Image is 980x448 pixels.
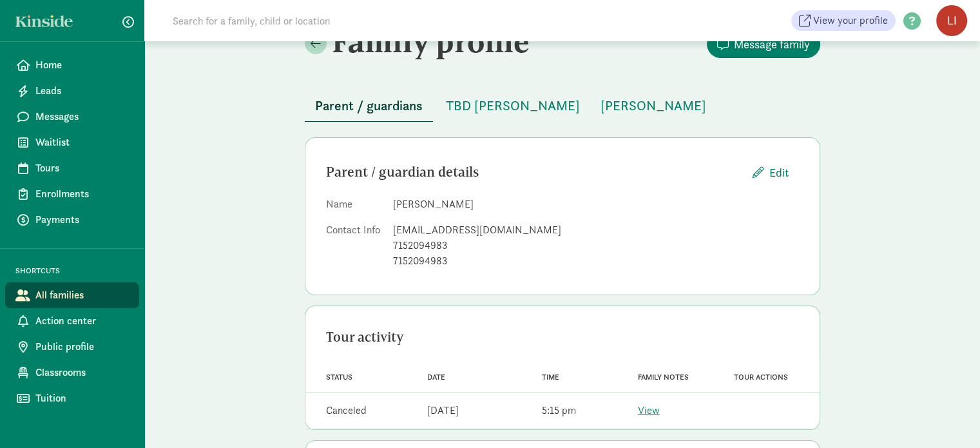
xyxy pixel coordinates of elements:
[393,253,799,269] div: 7152094983
[35,287,129,303] span: All families
[35,135,129,150] span: Waitlist
[916,386,980,448] iframe: Chat Widget
[638,373,689,382] span: Family notes
[427,403,458,418] div: [DATE]
[5,104,139,130] a: Messages
[638,404,660,417] a: View
[707,30,820,58] button: Message family
[734,373,788,382] span: Tour actions
[590,90,716,121] button: [PERSON_NAME]
[5,181,139,207] a: Enrollments
[590,99,716,113] a: [PERSON_NAME]
[35,83,129,99] span: Leads
[305,99,433,113] a: Parent / guardians
[813,13,888,28] span: View your profile
[5,360,139,385] a: Classrooms
[542,373,559,382] span: Time
[5,282,139,308] a: All families
[5,207,139,233] a: Payments
[35,212,129,228] span: Payments
[446,95,580,116] span: TBD [PERSON_NAME]
[326,197,383,217] dt: Name
[791,10,896,31] a: View your profile
[305,23,560,59] h2: Family profile
[436,99,590,113] a: TBD [PERSON_NAME]
[305,90,433,122] button: Parent / guardians
[5,334,139,360] a: Public profile
[393,238,799,253] div: 7152094983
[326,403,367,418] div: Canceled
[5,155,139,181] a: Tours
[436,90,590,121] button: TBD [PERSON_NAME]
[326,373,352,382] span: Status
[326,327,799,347] div: Tour activity
[35,186,129,202] span: Enrollments
[5,308,139,334] a: Action center
[742,159,799,186] button: Edit
[165,8,526,34] input: Search for a family, child or location
[315,95,423,116] span: Parent / guardians
[35,391,129,406] span: Tuition
[769,164,789,181] span: Edit
[5,78,139,104] a: Leads
[35,339,129,355] span: Public profile
[427,373,445,382] span: Date
[326,222,383,274] dt: Contact Info
[35,313,129,329] span: Action center
[326,162,742,182] div: Parent / guardian details
[35,57,129,73] span: Home
[393,197,799,212] dd: [PERSON_NAME]
[5,52,139,78] a: Home
[542,403,576,418] div: 5:15 pm
[35,161,129,176] span: Tours
[35,109,129,124] span: Messages
[600,95,706,116] span: [PERSON_NAME]
[5,385,139,411] a: Tuition
[5,130,139,155] a: Waitlist
[35,365,129,380] span: Classrooms
[734,35,810,53] span: Message family
[393,222,799,238] div: [EMAIL_ADDRESS][DOMAIN_NAME]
